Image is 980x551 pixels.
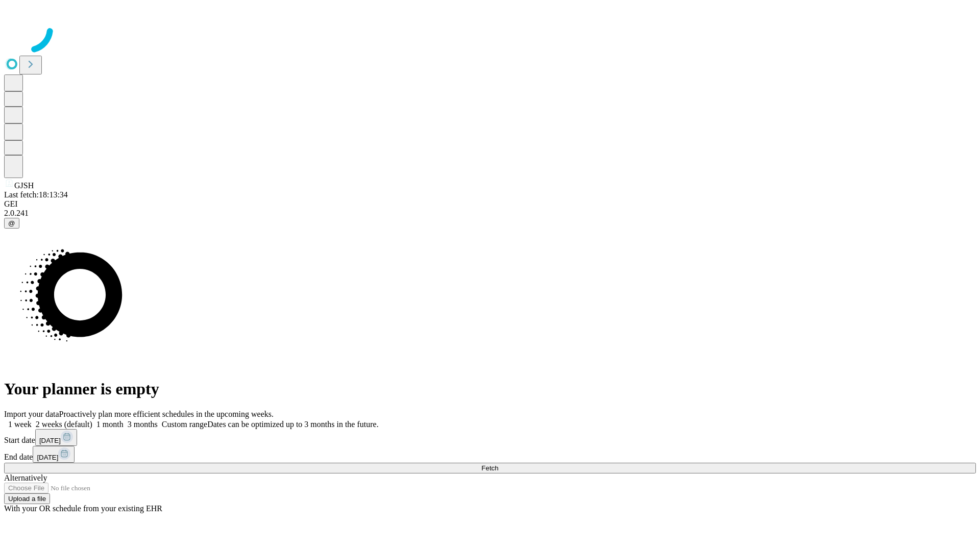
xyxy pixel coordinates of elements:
[96,420,124,429] span: 1 month
[4,504,162,513] span: With your OR schedule from your existing EHR
[481,464,498,472] span: Fetch
[128,420,158,429] span: 3 months
[39,437,61,444] span: [DATE]
[4,190,68,199] span: Last fetch: 18:13:34
[207,420,378,429] span: Dates can be optimized up to 3 months in the future.
[4,446,976,463] div: End date
[4,473,47,482] span: Alternatively
[4,199,976,209] div: GEI
[37,454,58,461] span: [DATE]
[162,420,207,429] span: Custom range
[36,420,92,429] span: 2 weeks (default)
[4,380,976,398] h1: Your planner is empty
[4,209,976,218] div: 2.0.241
[33,446,75,463] button: [DATE]
[4,218,19,229] button: @
[14,181,34,190] span: GJSH
[8,219,15,227] span: @
[59,410,274,418] span: Proactively plan more efficient schedules in the upcoming weeks.
[4,410,59,418] span: Import your data
[4,429,976,446] div: Start date
[4,463,976,473] button: Fetch
[8,420,32,429] span: 1 week
[4,493,50,504] button: Upload a file
[35,429,77,446] button: [DATE]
